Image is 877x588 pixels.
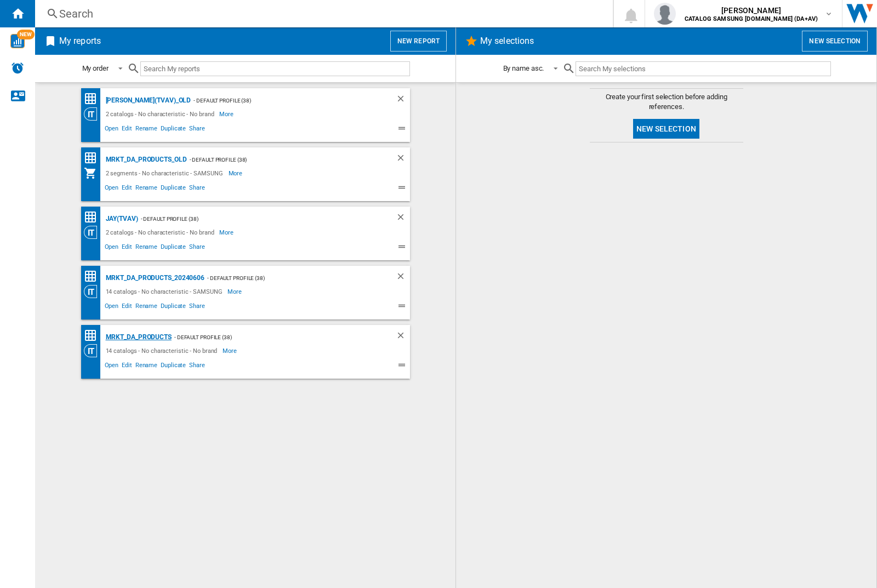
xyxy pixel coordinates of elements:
[576,61,830,76] input: Search My selections
[120,123,134,136] span: Edit
[17,30,35,39] span: NEW
[633,119,699,139] button: New selection
[396,212,410,226] div: Delete
[120,301,134,314] span: Edit
[84,107,103,121] div: Category View
[396,94,410,107] div: Delete
[396,330,410,344] div: Delete
[219,107,235,121] span: More
[204,271,373,285] div: - Default profile (38)
[120,182,134,196] span: Edit
[138,212,374,226] div: - Default profile (38)
[11,61,24,75] img: alerts-logo.svg
[103,167,229,180] div: 2 segments - No characteristic - SAMSUNG
[159,242,187,255] span: Duplicate
[187,360,207,373] span: Share
[503,64,544,72] div: By name asc.
[103,285,228,298] div: 14 catalogs - No characteristic - SAMSUNG
[159,182,187,196] span: Duplicate
[140,61,410,76] input: Search My reports
[223,344,238,357] span: More
[84,285,103,298] div: Category View
[187,153,374,167] div: - Default profile (38)
[478,31,536,52] h2: My selections
[59,6,584,21] div: Search
[84,329,103,342] div: Price Matrix
[103,330,172,344] div: MRKT_DA_PRODUCTS
[159,360,187,373] span: Duplicate
[229,167,244,180] span: More
[84,270,103,283] div: Price Matrix
[10,34,25,48] img: wise-card.svg
[134,123,159,136] span: Rename
[802,31,868,52] button: New selection
[84,344,103,357] div: Category View
[84,167,103,180] div: My Assortment
[187,242,207,255] span: Share
[103,344,223,357] div: 14 catalogs - No characteristic - No brand
[103,153,187,167] div: MRKT_DA_PRODUCTS_OLD
[396,271,410,285] div: Delete
[103,301,121,314] span: Open
[590,92,743,112] span: Create your first selection before adding references.
[685,15,818,22] b: CATALOG SAMSUNG [DOMAIN_NAME] (DA+AV)
[84,92,103,106] div: Price Matrix
[159,301,187,314] span: Duplicate
[103,123,121,136] span: Open
[227,285,243,298] span: More
[103,182,121,196] span: Open
[103,271,205,285] div: MRKT_DA_PRODUCTS_20240606
[82,64,109,72] div: My order
[84,226,103,239] div: Category View
[685,5,818,16] span: [PERSON_NAME]
[134,301,159,314] span: Rename
[134,360,159,373] span: Rename
[103,226,220,239] div: 2 catalogs - No characteristic - No brand
[187,301,207,314] span: Share
[396,153,410,167] div: Delete
[191,94,373,107] div: - Default profile (38)
[159,123,187,136] span: Duplicate
[84,210,103,224] div: Price Matrix
[390,31,447,52] button: New report
[103,94,191,107] div: [PERSON_NAME](TVAV)_old
[103,242,121,255] span: Open
[120,360,134,373] span: Edit
[134,182,159,196] span: Rename
[103,212,138,226] div: JAY(TVAV)
[57,31,103,52] h2: My reports
[103,107,220,121] div: 2 catalogs - No characteristic - No brand
[219,226,235,239] span: More
[187,182,207,196] span: Share
[134,242,159,255] span: Rename
[187,123,207,136] span: Share
[654,3,676,25] img: profile.jpg
[103,360,121,373] span: Open
[120,242,134,255] span: Edit
[84,151,103,165] div: Price Matrix
[172,330,374,344] div: - Default profile (38)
